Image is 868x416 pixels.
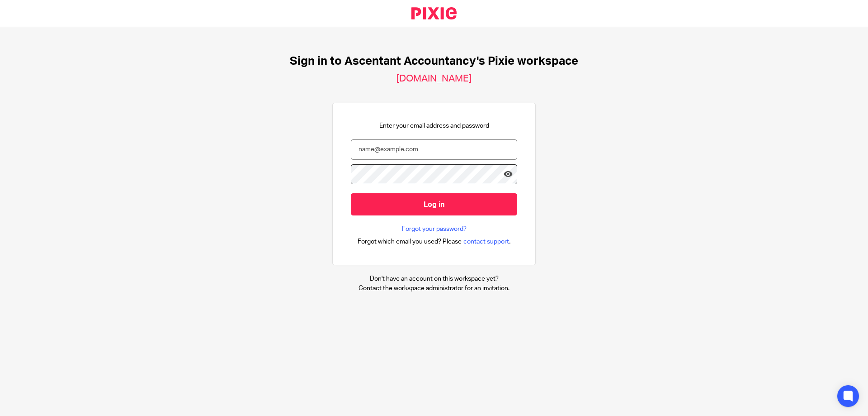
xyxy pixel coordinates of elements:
input: name@example.com [351,139,517,160]
input: Log in [351,193,517,215]
div: . [358,236,511,247]
p: Don't have an account on this workspace yet? [359,274,509,283]
span: Forgot which email you used? Please [358,237,462,246]
span: contact support [463,237,509,246]
h2: [DOMAIN_NAME] [396,73,472,85]
h1: Sign in to Ascentant Accountancy's Pixie workspace [290,54,578,68]
p: Enter your email address and password [379,121,489,130]
p: Contact the workspace administrator for an invitation. [359,284,509,293]
a: Forgot your password? [402,225,467,234]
